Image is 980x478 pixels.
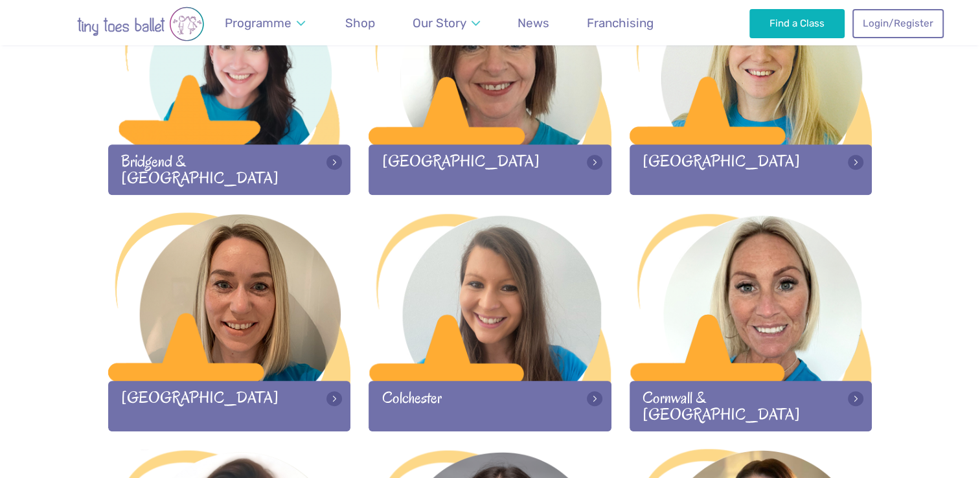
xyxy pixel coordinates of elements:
span: News [518,16,549,30]
a: Find a Class [749,9,845,38]
div: Bridgend & [GEOGRAPHIC_DATA] [108,144,351,194]
a: News [512,8,556,38]
span: Franchising [587,16,654,30]
a: Colchester [369,212,611,431]
div: [GEOGRAPHIC_DATA] [108,381,351,431]
a: Franchising [581,8,660,38]
a: Our Story [406,8,486,38]
div: Cornwall & [GEOGRAPHIC_DATA] [630,381,872,431]
a: Login/Register [852,9,943,38]
span: Our Story [413,16,466,30]
span: Shop [345,16,375,30]
a: Shop [339,8,382,38]
img: tiny toes ballet [37,6,244,41]
a: Cornwall & [GEOGRAPHIC_DATA] [630,212,872,431]
div: Colchester [369,381,611,431]
div: [GEOGRAPHIC_DATA] [369,144,611,194]
a: [GEOGRAPHIC_DATA] [108,212,351,431]
div: [GEOGRAPHIC_DATA] [630,144,872,194]
span: Programme [225,16,291,30]
a: Programme [219,8,312,38]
